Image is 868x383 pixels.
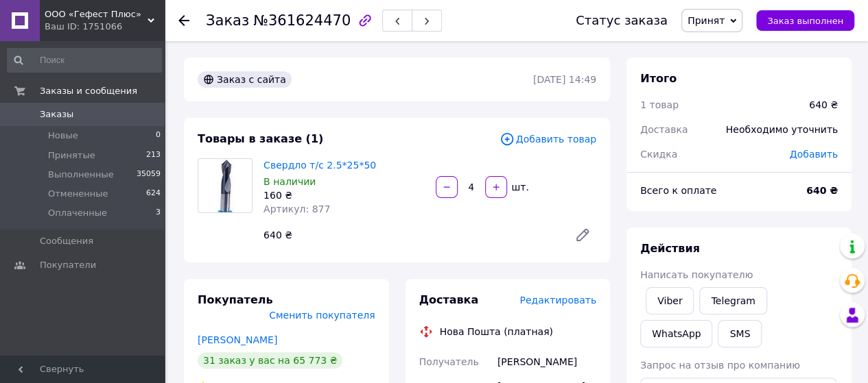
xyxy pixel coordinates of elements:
div: Статус заказа [576,14,668,27]
span: Отмененные [48,188,108,200]
a: Свердло т/с 2.5*25*50 [263,160,376,171]
span: 213 [146,149,161,162]
span: Заказы и сообщения [40,85,137,97]
span: Написать покупателю [640,269,753,280]
div: [PERSON_NAME] [495,349,599,374]
span: Добавить товар [500,132,596,147]
div: Вернуться назад [178,14,189,27]
span: Сменить покупателя [269,310,375,321]
div: 160 ₴ [263,188,425,202]
span: Запрос на отзыв про компанию [640,360,800,371]
span: Принятые [48,149,95,162]
a: [PERSON_NAME] [198,334,277,345]
input: Поиск [7,48,162,73]
span: Действия [640,242,700,255]
span: Доставка [419,293,479,306]
a: Редактировать [569,221,596,249]
button: SMS [718,320,762,347]
span: 3 [156,207,161,219]
div: 640 ₴ [809,98,838,112]
span: 624 [146,188,161,200]
span: Новые [48,129,78,142]
span: В наличии [263,176,316,187]
span: Всего к оплате [640,185,716,196]
b: 640 ₴ [806,185,838,196]
span: Покупатели [40,259,96,271]
div: Заказ с сайта [198,71,292,88]
span: 35059 [137,169,161,181]
span: №361624470 [253,12,351,29]
span: Принят [688,15,725,26]
time: [DATE] 14:49 [533,74,596,85]
span: Редактировать [519,295,596,306]
div: 31 заказ у вас на 65 773 ₴ [198,352,342,369]
span: 0 [156,129,161,142]
span: Артикул: 877 [263,203,330,214]
span: Заказ [206,12,249,29]
span: Итого [640,72,677,85]
span: Покупатель [198,293,272,306]
span: Выполненные [48,169,114,181]
span: Добавить [790,149,838,160]
span: Получатель [419,356,479,367]
button: Заказ выполнен [756,10,854,31]
span: ООО «Гефест Плюс» [45,8,148,21]
div: Ваш ID: 1751066 [45,21,165,33]
a: Telegram [699,287,766,314]
img: Свердло т/с 2.5*25*50 [215,159,235,212]
div: шт. [508,180,530,194]
span: Товары в заказе (1) [198,132,323,145]
span: Скидка [640,149,677,160]
a: WhatsApp [640,320,712,347]
div: Нова Пошта (платная) [436,325,556,338]
span: 1 товар [640,99,679,110]
span: Доставка [640,124,688,135]
span: Оплаченные [48,207,107,219]
a: Viber [646,287,694,314]
div: Необходимо уточнить [718,114,846,145]
span: Заказы [40,108,73,121]
span: Заказ выполнен [767,16,843,26]
div: 640 ₴ [258,225,563,245]
span: Сообщения [40,235,93,247]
